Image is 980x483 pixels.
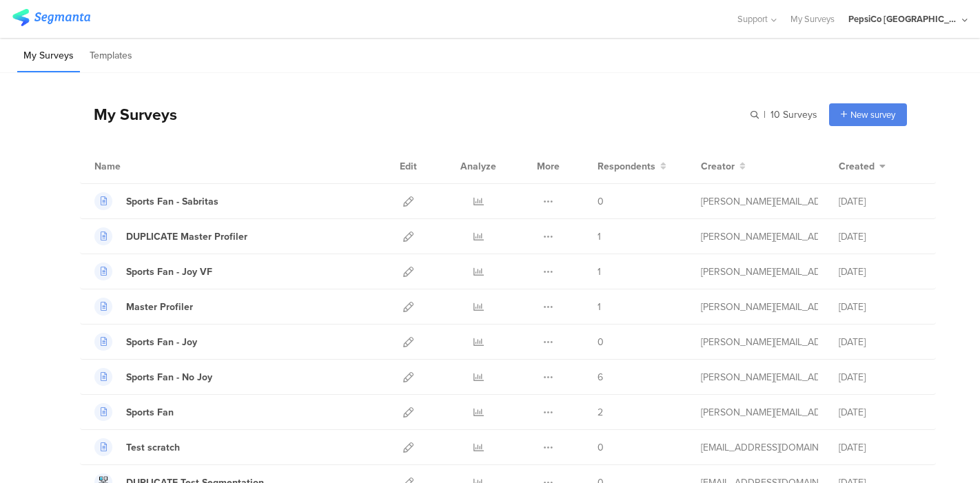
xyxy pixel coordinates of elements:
[598,300,601,314] span: 1
[770,107,817,122] span: 10 Surveys
[12,9,90,26] img: segmanta logo
[598,159,655,174] span: Respondents
[80,103,177,126] div: My Surveys
[94,192,218,210] a: Sports Fan - Sabritas
[839,159,886,174] button: Created
[701,335,818,349] div: ana.munoz@pepsico.com
[598,265,601,279] span: 1
[701,300,818,314] div: ana.munoz@pepsico.com
[701,194,818,209] div: ana.munoz@pepsico.com
[94,298,193,316] a: Master Profiler
[598,405,603,420] span: 2
[839,405,921,420] div: [DATE]
[598,194,604,209] span: 0
[126,265,212,279] div: Sports Fan - Joy VF
[839,159,875,174] span: Created
[458,149,499,183] div: Analyze
[701,229,818,244] div: ana.munoz@pepsico.com
[839,194,921,209] div: [DATE]
[126,335,197,349] div: Sports Fan - Joy
[598,229,601,244] span: 1
[848,12,959,25] div: PepsiCo [GEOGRAPHIC_DATA]
[94,438,180,456] a: Test scratch
[126,194,218,209] div: Sports Fan - Sabritas
[701,159,746,174] button: Creator
[94,263,212,280] a: Sports Fan - Joy VF
[533,149,563,183] div: More
[839,229,921,244] div: [DATE]
[598,335,604,349] span: 0
[126,300,193,314] div: Master Profiler
[394,149,423,183] div: Edit
[17,40,80,72] li: My Surveys
[94,368,212,386] a: Sports Fan - No Joy
[839,335,921,349] div: [DATE]
[701,159,735,174] span: Creator
[701,405,818,420] div: ana.munoz@pepsico.com
[839,370,921,384] div: [DATE]
[126,370,212,384] div: Sports Fan - No Joy
[737,12,768,25] span: Support
[598,159,666,174] button: Respondents
[598,440,604,455] span: 0
[839,440,921,455] div: [DATE]
[126,229,247,244] div: DUPLICATE Master Profiler
[126,440,180,455] div: Test scratch
[850,108,895,121] span: New survey
[762,107,768,122] span: |
[839,300,921,314] div: [DATE]
[126,405,174,420] div: Sports Fan
[598,370,603,384] span: 6
[94,227,247,245] a: DUPLICATE Master Profiler
[839,265,921,279] div: [DATE]
[94,159,177,174] div: Name
[94,333,197,351] a: Sports Fan - Joy
[701,370,818,384] div: ana.munoz@pepsico.com
[701,265,818,279] div: ana.munoz@pepsico.com
[94,403,174,421] a: Sports Fan
[701,440,818,455] div: shai@segmanta.com
[83,40,139,72] li: Templates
